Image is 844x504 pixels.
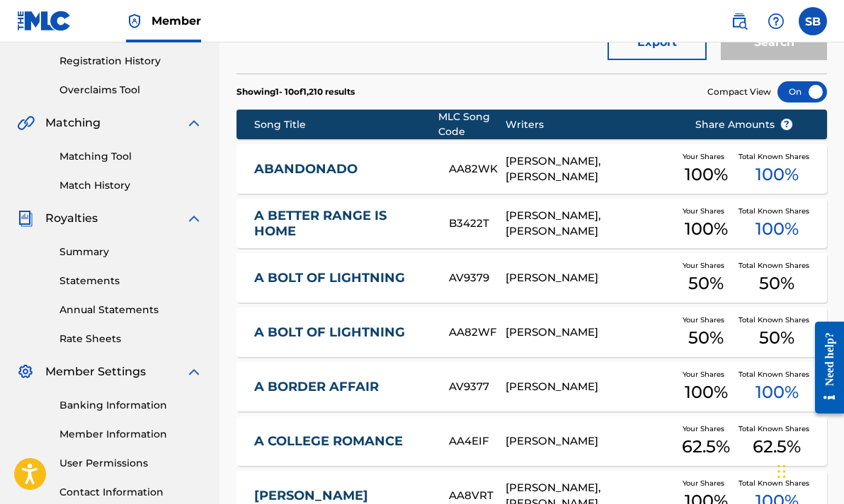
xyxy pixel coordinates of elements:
[186,363,203,380] img: expand
[59,332,203,346] a: Rate Sheets
[449,488,505,504] div: AA8VRT
[59,245,203,259] a: Summary
[59,456,203,471] a: User Permissions
[59,485,203,500] a: Contact Information
[254,488,430,504] a: [PERSON_NAME]
[695,117,793,132] span: Share Amounts
[45,115,101,131] span: Matching
[688,271,724,296] span: 50 %
[682,434,730,459] span: 62.5 %
[59,274,203,288] a: Statements
[17,210,34,227] img: Royalties
[449,433,505,450] div: AA4EIF
[59,427,203,442] a: Member Information
[738,369,815,380] span: Total Known Shares
[731,13,748,30] img: search
[506,433,674,450] div: [PERSON_NAME]
[781,119,792,130] span: ?
[186,210,203,227] img: expand
[59,303,203,317] a: Annual Statements
[254,270,430,286] a: A BOLT OF LIGHTNING
[506,208,674,240] div: [PERSON_NAME], [PERSON_NAME]
[17,363,34,380] img: Member Settings
[254,324,430,341] a: A BOLT OF LIGHTNING
[449,161,505,177] div: AA82WK
[725,7,753,35] a: Public Search
[126,13,143,30] img: Top Rightsholder
[683,478,730,488] span: Your Shares
[59,149,203,164] a: Matching Tool
[753,434,801,459] span: 62.5 %
[254,161,430,177] a: ABANDONADO
[755,216,799,242] span: 100 %
[683,151,730,162] span: Your Shares
[506,117,674,132] div: Writers
[688,325,724,351] span: 50 %
[17,115,35,131] img: Matching
[449,216,505,232] div: B3422T
[685,380,728,405] span: 100 %
[755,380,799,405] span: 100 %
[738,478,815,488] span: Total Known Shares
[59,83,203,98] a: Overclaims Tool
[759,271,794,296] span: 50 %
[773,436,844,504] iframe: Chat Widget
[449,379,505,395] div: AV9377
[683,206,730,216] span: Your Shares
[254,379,430,395] a: A BORDER AFFAIR
[59,398,203,413] a: Banking Information
[45,363,146,380] span: Member Settings
[254,208,430,240] a: A BETTER RANGE IS HOME
[683,369,730,380] span: Your Shares
[683,260,730,271] span: Your Shares
[608,25,707,60] button: Export
[768,13,785,30] img: help
[506,324,674,341] div: [PERSON_NAME]
[799,7,827,35] div: User Menu
[755,162,799,187] span: 100 %
[236,86,355,98] p: Showing 1 - 10 of 1,210 results
[45,210,98,227] span: Royalties
[152,13,201,29] span: Member
[449,324,505,341] div: AA82WF
[59,178,203,193] a: Match History
[685,162,728,187] span: 100 %
[707,86,771,98] span: Compact View
[254,433,430,450] a: A COLLEGE ROMANCE
[738,423,815,434] span: Total Known Shares
[186,115,203,131] img: expand
[683,315,730,325] span: Your Shares
[449,270,505,286] div: AV9379
[685,216,728,242] span: 100 %
[506,153,674,185] div: [PERSON_NAME], [PERSON_NAME]
[804,310,844,426] iframe: Resource Center
[506,379,674,395] div: [PERSON_NAME]
[738,206,815,216] span: Total Known Shares
[683,423,730,434] span: Your Shares
[759,325,794,351] span: 50 %
[738,151,815,162] span: Total Known Shares
[506,270,674,286] div: [PERSON_NAME]
[59,54,203,69] a: Registration History
[738,315,815,325] span: Total Known Shares
[17,11,72,31] img: MLC Logo
[438,110,506,139] div: MLC Song Code
[762,7,790,35] div: Help
[777,450,786,493] div: Drag
[254,117,438,132] div: Song Title
[738,260,815,271] span: Total Known Shares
